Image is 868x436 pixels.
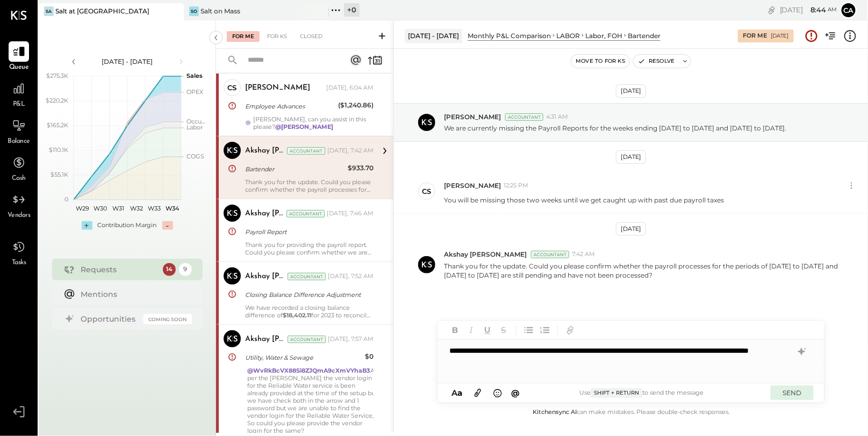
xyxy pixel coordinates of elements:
[228,83,237,93] div: CS
[522,323,536,337] button: Unordered List
[162,221,173,230] div: -
[743,32,767,40] div: For Me
[288,336,326,343] div: Accountant
[571,55,629,68] button: Move to for ks
[200,6,240,16] div: Salt on Mass
[130,205,142,212] text: W32
[245,352,362,363] div: Utility, Water & Sewage
[444,123,787,133] p: We are currently missing the Payroll Reports for the weeks ending [DATE] to [DATE] and [DATE] to ...
[468,31,551,40] div: Monthly P&L Comparison
[94,205,107,212] text: W30
[64,195,68,203] text: 0
[227,31,260,42] div: For Me
[245,304,374,319] div: We have recorded a closing balance difference of for 2023 to reconcile the bank statement for [PE...
[46,97,68,104] text: $220.2K
[563,323,577,337] button: Add URL
[295,31,328,42] div: Closed
[556,31,580,40] div: LABOR
[245,208,284,219] div: Akshay [PERSON_NAME]
[148,205,161,212] text: W33
[505,113,543,121] div: Accountant
[508,386,523,399] button: @
[245,271,285,282] div: Akshay [PERSON_NAME]
[245,241,374,256] div: Thank you for providing the payroll report. Could you please confirm whether we are still pending...
[245,146,285,156] div: Akshay [PERSON_NAME]
[365,351,374,362] div: $0
[448,387,465,399] button: Aa
[546,113,568,121] span: 4:31 AM
[245,101,335,112] div: Employee Advances
[405,29,462,42] div: [DATE] - [DATE]
[247,367,377,434] div: As per the [PERSON_NAME] the vendor login for the Reliable Water service is been already provided...
[186,118,205,125] text: Occu...
[531,251,569,258] div: Accountant
[144,314,192,324] div: Coming Soon
[448,323,462,337] button: Bold
[771,386,814,400] button: SEND
[12,174,26,184] span: Cash
[286,210,325,217] div: Accountant
[422,186,432,197] div: CS
[81,314,138,324] div: Opportunities
[572,250,595,259] span: 7:42 AM
[327,209,374,218] div: [DATE], 7:46 AM
[504,181,528,190] span: 12:25 PM
[628,31,661,40] div: Bartender
[444,261,838,280] p: Thank you for the update. Could you please confirm whether the payroll processes for the periods ...
[112,205,124,212] text: W31
[47,121,68,129] text: $165.2K
[497,323,511,337] button: Strikethrough
[98,221,157,230] div: Contribution Margin
[464,323,478,337] button: Italic
[348,163,374,173] div: $933.70
[480,323,494,337] button: Underline
[245,178,374,193] div: Thank you for the update. Could you please confirm whether the payroll processes for the periods ...
[186,152,204,160] text: COGS
[186,88,204,96] text: OPEX
[245,334,285,345] div: Akshay [PERSON_NAME]
[288,273,326,280] div: Accountant
[328,335,374,344] div: [DATE], 7:57 AM
[245,227,370,237] div: Payroll Report
[55,6,149,16] div: Salt at [GEOGRAPHIC_DATA]
[1,78,37,110] a: P&L
[780,5,837,15] div: [DATE]
[49,146,68,154] text: $110.1K
[1,115,37,147] a: Balance
[81,264,157,275] div: Requests
[275,123,333,130] strong: @[PERSON_NAME]
[538,323,552,337] button: Ordered List
[338,100,374,111] div: ($1,240.86)
[81,289,186,300] div: Mentions
[1,190,37,221] a: Vendors
[512,388,520,398] span: @
[766,4,777,16] div: copy link
[163,263,176,276] div: 14
[186,72,203,79] text: Sales
[585,31,622,40] div: Labor, FOH
[82,221,92,230] div: +
[771,32,789,40] div: [DATE]
[457,388,462,398] span: a
[326,84,374,92] div: [DATE], 6:04 AM
[840,2,857,19] button: Ca
[634,55,679,68] button: Resolve
[9,63,29,72] span: Queue
[591,388,642,398] span: Shift + Return
[444,112,501,121] span: [PERSON_NAME]
[245,289,370,300] div: Closing Balance Difference Adjustment
[616,222,646,236] div: [DATE]
[189,6,199,16] div: So
[444,181,501,190] span: [PERSON_NAME]
[82,57,173,66] div: [DATE] - [DATE]
[186,123,203,131] text: Labor
[253,115,374,130] div: [PERSON_NAME], can you assist in this please?
[523,388,760,398] div: Use to send the message
[51,171,68,178] text: $55.1K
[8,137,30,147] span: Balance
[328,272,374,281] div: [DATE], 7:52 AM
[283,311,311,319] strong: $18,402.11
[165,205,179,212] text: W34
[44,6,54,16] div: Sa
[247,367,370,374] strong: @WvRkBcVX88Si8ZJQmA9cXmVYhaB3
